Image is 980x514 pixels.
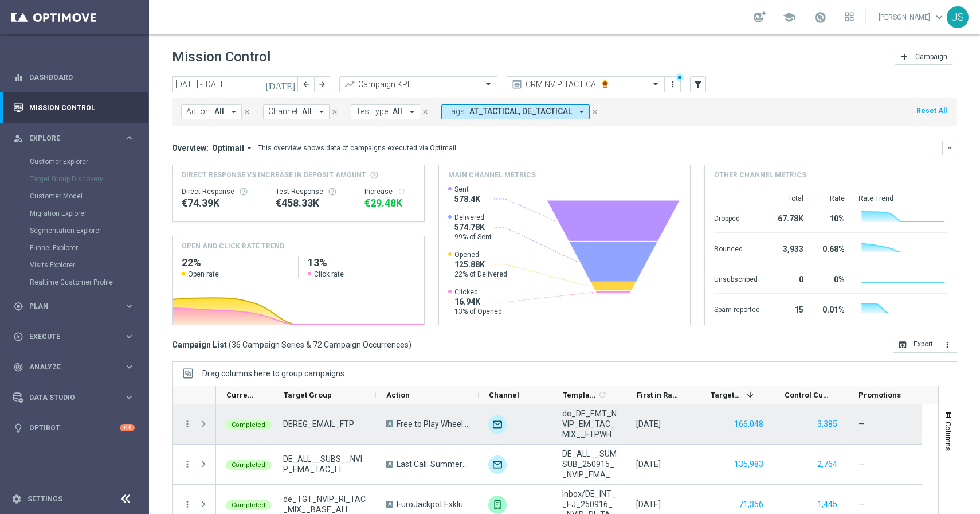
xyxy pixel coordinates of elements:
button: more_vert [182,459,193,469]
div: 67.78K [774,208,803,227]
button: close [420,106,430,118]
button: Optimail arrow_drop_down [209,143,258,153]
div: Total [774,194,803,203]
span: First in Range [637,391,681,399]
button: Action: All arrow_drop_down [181,104,242,119]
i: arrow_drop_down [407,107,417,117]
span: Completed [232,461,265,469]
i: lightbulb [13,423,23,433]
span: Drag columns here to group campaigns [202,369,344,378]
span: 13% of Opened [454,307,502,316]
div: Visits Explorer [30,256,148,274]
span: Current Status [226,391,254,399]
h4: Main channel metrics [448,170,536,180]
span: All [302,107,312,116]
i: settings [11,494,22,504]
button: Tags: AT_TACTICAL, DE_TACTICAL arrow_drop_down [441,104,590,119]
i: keyboard_arrow_down [946,144,954,152]
span: Completed [232,501,265,509]
i: equalizer [13,72,23,83]
a: Segmentation Explorer [30,226,119,235]
button: Data Studio keyboard_arrow_right [13,393,135,402]
h3: Overview: [172,143,209,153]
h2: 22% [182,256,289,270]
div: 3,933 [774,239,803,257]
button: filter_alt [690,76,706,92]
button: more_vert [182,499,193,509]
i: filter_alt [693,79,703,89]
input: Select date range [172,76,298,92]
span: Data Studio [29,394,124,401]
h2: 13% [308,256,415,270]
button: lightbulb Optibot +10 [13,423,135,433]
div: Rate [817,194,845,203]
i: more_vert [668,80,677,89]
button: more_vert [667,77,679,91]
span: DEREG_EMAIL_FTP [283,419,354,429]
a: Dashboard [29,62,135,92]
span: Analyze [29,364,124,371]
span: Execute [29,333,124,340]
div: Optimail [488,455,507,474]
button: 3,385 [816,417,838,431]
i: close [243,108,251,116]
i: open_in_browser [898,340,907,349]
button: 135,983 [733,457,765,472]
button: 166,048 [733,417,765,431]
a: Customer Model [30,192,119,201]
i: keyboard_arrow_right [124,301,135,311]
span: All [214,107,224,116]
i: more_vert [182,419,193,429]
div: Segmentation Explorer [30,222,148,239]
span: Click rate [314,270,344,279]
span: A [386,461,393,468]
div: 15 Sep 2025, Monday [636,459,661,469]
span: 574.78K [454,222,492,232]
button: 1,445 [816,497,838,512]
span: Action [386,391,410,399]
a: Settings [28,496,62,503]
a: Mission Control [29,92,135,123]
i: track_changes [13,362,23,372]
div: Realtime Customer Profile [30,274,148,291]
button: 71,356 [738,497,765,512]
span: Channel [489,391,519,399]
span: keyboard_arrow_down [933,11,946,24]
span: AT_TACTICAL, DE_TACTICAL [469,107,572,116]
img: Optimail [488,415,507,434]
div: Row Groups [202,369,344,378]
i: arrow_drop_down [244,143,254,153]
div: Optibot [13,412,135,443]
span: Action: [186,107,211,116]
div: Data Studio [13,392,124,403]
div: Funnel Explorer [30,239,148,256]
a: [PERSON_NAME]keyboard_arrow_down [877,9,947,26]
div: Press SPACE to select this row. [216,404,922,445]
span: DE_ALL__SUBS__NVIP_EMA_TAC_LT [283,454,366,474]
div: 16 Sep 2025, Tuesday [636,499,661,509]
a: Migration Explorer [30,209,119,218]
span: Direct Response VS Increase In Deposit Amount [182,170,366,180]
button: 2,764 [816,457,838,472]
i: refresh [397,187,406,196]
span: Calculate column [596,388,607,401]
button: equalizer Dashboard [13,73,135,82]
colored-tag: Completed [226,499,271,510]
div: Spam reported [714,299,760,318]
button: Mission Control [13,103,135,112]
i: arrow_drop_down [577,107,587,117]
span: A [386,420,393,427]
i: add [900,52,909,61]
div: JS [947,6,969,28]
span: A [386,501,393,508]
a: Realtime Customer Profile [30,278,119,287]
i: keyboard_arrow_right [124,133,135,143]
button: play_circle_outline Execute keyboard_arrow_right [13,332,135,341]
i: arrow_forward [318,80,326,88]
i: more_vert [943,340,952,349]
img: Embedded Messaging [488,496,507,514]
